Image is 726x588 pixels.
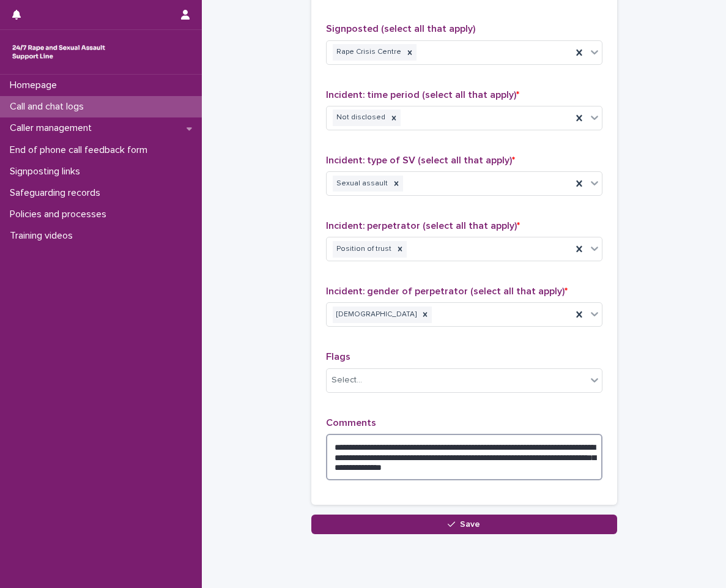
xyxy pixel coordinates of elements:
[326,286,568,296] span: Incident: gender of perpetrator (select all that apply)
[5,209,116,220] p: Policies and processes
[333,110,387,126] div: Not disclosed
[5,122,102,134] p: Caller management
[311,515,617,534] button: Save
[326,155,515,165] span: Incident: type of SV (select all that apply)
[5,80,67,91] p: Homepage
[326,24,475,34] span: Signposted (select all that apply)
[326,418,376,428] span: Comments
[5,144,157,156] p: End of phone call feedback form
[333,44,403,61] div: Rape Crisis Centre
[460,520,480,529] span: Save
[5,166,90,177] p: Signposting links
[5,187,110,199] p: Safeguarding records
[5,101,94,113] p: Call and chat logs
[326,90,519,100] span: Incident: time period (select all that apply)
[326,352,350,362] span: Flags
[333,176,390,192] div: Sexual assault
[5,230,83,242] p: Training videos
[326,221,520,231] span: Incident: perpetrator (select all that apply)
[333,241,393,258] div: Position of trust
[333,307,418,323] div: [DEMOGRAPHIC_DATA]
[10,40,108,64] img: rhQMoQhaT3yELyF149Cw
[332,374,362,387] div: Select...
